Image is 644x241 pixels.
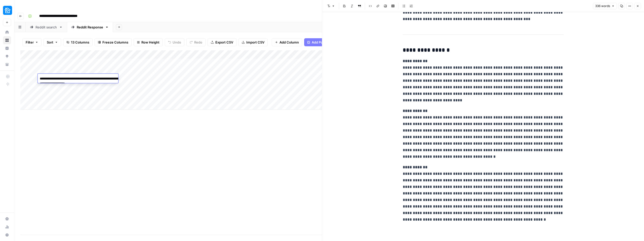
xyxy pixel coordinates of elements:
[3,28,11,36] a: Home
[194,40,202,45] span: Redo
[272,38,302,46] button: Add Column
[173,40,181,45] span: Undo
[35,25,57,30] div: Reddit search
[3,52,11,60] a: Opportunities
[3,44,11,52] a: Insights
[134,38,163,46] button: Row Height
[95,38,132,46] button: Freeze Columns
[279,40,299,45] span: Add Column
[595,4,610,8] span: 336 words
[3,215,11,223] a: Settings
[3,4,11,17] button: Workspace: Neighbor
[593,3,617,9] button: 336 words
[26,22,67,32] a: Reddit search
[165,38,184,46] button: Undo
[71,40,89,45] span: 13 Columns
[47,40,53,45] span: Sort
[3,223,11,231] a: Usage
[186,38,206,46] button: Redo
[22,38,42,46] button: Filter
[44,38,61,46] button: Sort
[312,40,339,45] span: Add Power Agent
[208,38,236,46] button: Export CSV
[304,38,342,46] button: Add Power Agent
[77,25,103,30] div: Reddit Response
[141,40,159,45] span: Row Height
[3,60,11,68] a: Your Data
[102,40,128,45] span: Freeze Columns
[3,231,11,239] button: Help + Support
[26,40,34,45] span: Filter
[67,22,113,32] a: Reddit Response
[238,38,268,46] button: Import CSV
[63,38,93,46] button: 13 Columns
[38,75,138,87] textarea: To enrich screen reader interactions, please activate Accessibility in Grammarly extension settings
[215,40,233,45] span: Export CSV
[3,6,12,15] img: Neighbor Logo
[246,40,264,45] span: Import CSV
[3,36,11,44] a: Browse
